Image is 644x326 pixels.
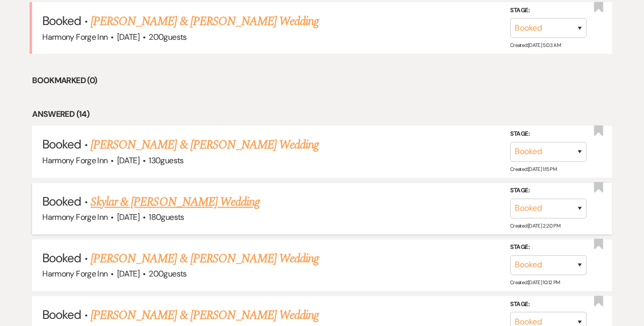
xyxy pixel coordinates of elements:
span: Harmony Forge Inn [42,268,107,279]
span: Booked [42,307,81,322]
span: Booked [42,193,81,209]
span: Created: [DATE] 2:20 PM [510,222,560,229]
label: Stage: [510,129,586,140]
span: 180 guests [149,212,184,222]
span: Harmony Forge Inn [42,212,107,222]
a: [PERSON_NAME] & [PERSON_NAME] Wedding [91,306,319,324]
span: [DATE] [117,268,139,279]
span: Booked [42,13,81,29]
a: [PERSON_NAME] & [PERSON_NAME] Wedding [91,249,319,268]
span: Created: [DATE] 10:12 PM [510,279,559,286]
label: Stage: [510,185,586,196]
span: Booked [42,136,81,152]
span: 200 guests [149,32,186,42]
span: 200 guests [149,268,186,279]
a: [PERSON_NAME] & [PERSON_NAME] Wedding [91,12,319,31]
li: Answered (14) [32,108,612,121]
span: Created: [DATE] 1:15 PM [510,165,556,172]
label: Stage: [510,5,586,16]
label: Stage: [510,298,586,310]
a: Skylar & [PERSON_NAME] Wedding [91,193,260,211]
a: [PERSON_NAME] & [PERSON_NAME] Wedding [91,136,319,154]
span: Created: [DATE] 5:03 AM [510,42,561,48]
span: Booked [42,250,81,266]
li: Bookmarked (0) [32,74,612,87]
span: Harmony Forge Inn [42,32,107,42]
label: Stage: [510,242,586,253]
span: [DATE] [117,155,139,166]
span: Harmony Forge Inn [42,155,107,166]
span: [DATE] [117,212,139,222]
span: 130 guests [149,155,183,166]
span: [DATE] [117,32,139,42]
